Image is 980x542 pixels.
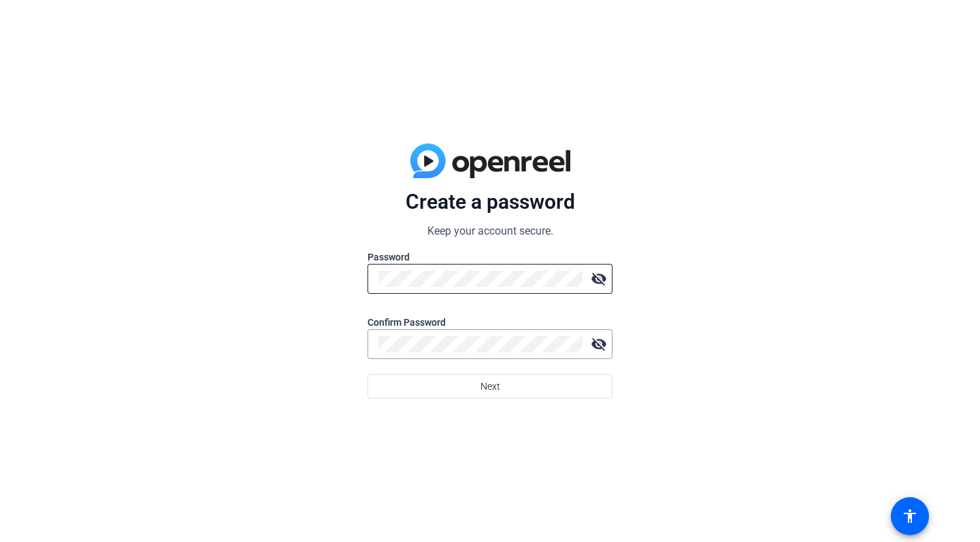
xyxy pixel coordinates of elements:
[367,250,612,264] label: Password
[367,223,612,239] p: Keep your account secure.
[367,316,612,329] label: Confirm Password
[585,331,612,358] mat-icon: visibility_off
[410,143,570,179] img: blue-gradient.svg
[902,508,918,524] mat-icon: accessibility
[480,373,500,399] span: Next
[367,374,612,399] button: Next
[367,189,612,215] p: Create a password
[585,265,612,292] mat-icon: visibility_off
